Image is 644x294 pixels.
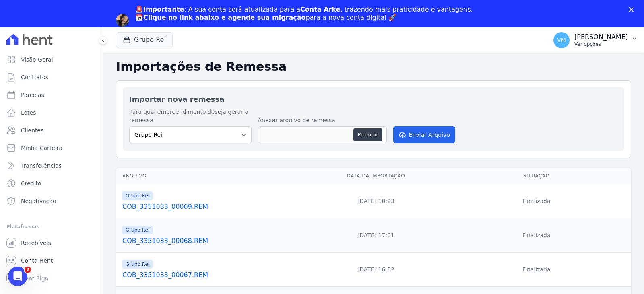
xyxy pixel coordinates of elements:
a: COB_3351033_00069.REM [122,202,307,212]
td: [DATE] 10:23 [310,184,442,218]
a: Visão Geral [3,51,99,68]
td: Finalizada [442,253,631,287]
span: 2 [25,267,31,273]
span: Parcelas [21,91,44,99]
a: Recebíveis [3,235,99,251]
div: : A sua conta será atualizada para a , trazendo mais praticidade e vantagens. 📅 para a nova conta... [135,6,473,22]
a: Crédito [3,175,99,191]
button: Enviar Arquivo [393,126,455,143]
span: Lotes [21,109,36,117]
th: Arquivo [116,168,310,184]
h2: Importar nova remessa [129,94,618,105]
iframe: Intercom live chat [8,267,27,286]
span: Negativação [21,197,56,205]
div: Plataformas [6,222,96,232]
b: 🚨Importante [135,6,184,13]
a: COB_3351033_00068.REM [122,236,307,246]
p: Ver opções [574,41,628,47]
span: Recebíveis [21,239,51,247]
p: [PERSON_NAME] [574,33,628,41]
h2: Importações de Remessa [116,60,631,74]
a: Lotes [3,105,99,121]
label: Para qual empreendimento deseja gerar a remessa [129,108,252,125]
a: Agendar migração [135,27,202,35]
a: Contratos [3,69,99,85]
span: VM [557,37,566,43]
span: Minha Carteira [21,144,62,152]
th: Data da Importação [310,168,442,184]
a: Conta Hent [3,253,99,269]
button: Procurar [353,128,382,141]
img: Profile image for Adriane [116,14,129,27]
td: Finalizada [442,218,631,253]
span: Contratos [21,73,48,81]
b: Clique no link abaixo e agende sua migração [143,14,306,21]
a: Negativação [3,193,99,209]
span: Grupo Rei [122,226,153,234]
a: Transferências [3,158,99,174]
td: Finalizada [442,184,631,218]
span: Grupo Rei [122,191,153,200]
span: Visão Geral [21,56,53,64]
button: Grupo Rei [116,32,173,47]
a: Parcelas [3,87,99,103]
span: Transferências [21,162,62,170]
span: Clientes [21,126,43,134]
span: Conta Hent [21,257,53,265]
span: Crédito [21,179,41,187]
td: [DATE] 17:01 [310,218,442,253]
div: Fechar [629,7,637,12]
a: Minha Carteira [3,140,99,156]
td: [DATE] 16:52 [310,253,442,287]
th: Situação [442,168,631,184]
span: Grupo Rei [122,260,153,269]
b: Conta Arke [300,6,340,13]
a: Clientes [3,122,99,138]
a: COB_3351033_00067.REM [122,270,307,280]
label: Anexar arquivo de remessa [258,116,387,125]
button: VM [PERSON_NAME] Ver opções [547,29,644,51]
